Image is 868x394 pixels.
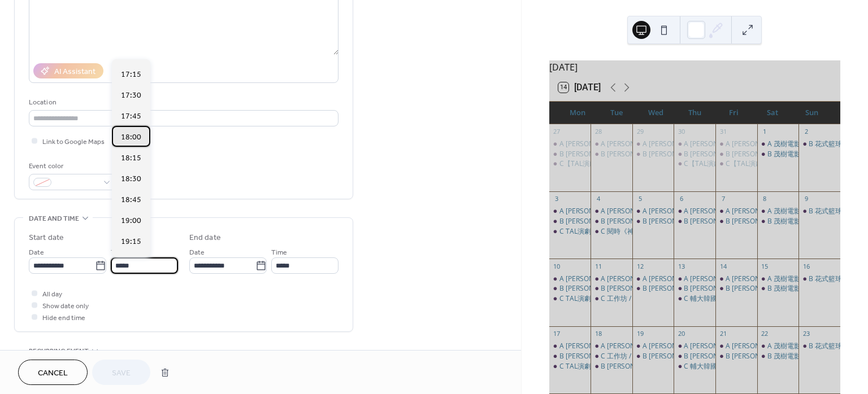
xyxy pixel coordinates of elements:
[726,352,785,361] div: B [PERSON_NAME]
[559,342,619,351] div: A [PERSON_NAME]
[684,150,743,159] div: B [PERSON_NAME]
[757,139,799,149] div: A 茂樹電影 / 許卉林
[761,330,769,338] div: 22
[549,284,591,294] div: B 何裕天
[591,217,632,226] div: B 何裕天
[726,139,785,149] div: A [PERSON_NAME]
[189,232,221,244] div: End date
[802,128,810,136] div: 2
[674,274,715,284] div: A 何裕天
[42,300,89,312] span: Show date only
[549,207,591,216] div: A 何裕天
[674,159,715,169] div: C【TAL演劇實驗室】-鈴木排練 / 賴峻祥
[757,342,799,351] div: A 茂樹電影 / 許卉林
[757,217,799,226] div: B 茂樹電影 / 許卉林
[601,342,660,351] div: A [PERSON_NAME]
[643,207,702,216] div: A [PERSON_NAME]
[121,110,141,122] span: 17:45
[757,352,799,361] div: B 茂樹電影 / 許卉林
[594,128,602,136] div: 28
[121,131,141,143] span: 18:00
[761,262,769,270] div: 15
[594,262,602,270] div: 11
[549,217,591,226] div: B 何裕天
[111,247,127,259] span: Time
[29,213,79,225] span: Date and time
[767,217,860,226] div: B 茂樹電影 / [PERSON_NAME]
[601,227,727,237] div: C 閱時《神農十七號》 / [PERSON_NAME]
[674,139,715,149] div: A 何裕天
[757,150,799,159] div: B 茂樹電影 / 許卉林
[643,342,702,351] div: A [PERSON_NAME]
[643,139,702,149] div: A [PERSON_NAME]
[643,352,702,361] div: B [PERSON_NAME]
[29,97,336,108] div: Location
[677,262,685,270] div: 13
[674,342,715,351] div: A 何裕天
[677,195,685,203] div: 6
[591,227,632,237] div: C 閱時《神農十七號》 / 戴家榆
[553,195,561,203] div: 3
[798,139,840,149] div: B 花式籃球 / 球魁
[559,217,619,226] div: B [PERSON_NAME]
[674,217,715,226] div: B 何裕天
[42,312,85,324] span: Hide end time
[549,362,591,371] div: C TAL演劇實驗室-鈴木團練 / 黃羿真
[753,102,792,124] div: Sat
[559,150,619,159] div: B [PERSON_NAME]
[601,150,660,159] div: B [PERSON_NAME]
[271,247,287,259] span: Time
[559,284,619,294] div: B [PERSON_NAME]
[549,352,591,361] div: B 何裕天
[549,60,840,74] div: [DATE]
[715,342,757,351] div: A 何裕天
[798,274,840,284] div: B 花式籃球 / 球魁
[684,207,743,216] div: A [PERSON_NAME]
[601,284,660,294] div: B [PERSON_NAME]
[549,150,591,159] div: B 何裕天
[719,128,727,136] div: 31
[757,274,799,284] div: A 茂樹電影 / 許卉林
[674,207,715,216] div: A 何裕天
[632,150,674,159] div: B 何裕天
[767,284,860,294] div: B 茂樹電影 / [PERSON_NAME]
[674,150,715,159] div: B 何裕天
[18,360,88,385] a: Cancel
[674,352,715,361] div: B 何裕天
[767,139,860,149] div: A 茂樹電影 / [PERSON_NAME]
[591,139,632,149] div: A 何裕天
[559,139,619,149] div: A [PERSON_NAME]
[632,284,674,294] div: B 何裕天
[591,362,632,371] div: B 何裕天
[591,352,632,361] div: C 工作坊 / 葉伊
[121,214,141,226] span: 19:00
[636,262,644,270] div: 12
[684,274,743,284] div: A [PERSON_NAME]
[29,160,114,172] div: Event color
[549,139,591,149] div: A 何裕天
[553,330,561,338] div: 17
[591,274,632,284] div: A 何裕天
[594,330,602,338] div: 18
[715,207,757,216] div: A 何裕天
[597,102,636,124] div: Tue
[809,207,861,216] div: B 花式籃球 / 球魁
[632,352,674,361] div: B 何裕天
[601,294,686,304] div: C 工作坊 / [PERSON_NAME]
[601,207,660,216] div: A [PERSON_NAME]
[674,362,715,371] div: C 輔大韓國流行文化研究社-舞蹈 / 蔡秉軒
[559,207,619,216] div: A [PERSON_NAME]
[29,232,64,244] div: Start date
[715,217,757,226] div: B 何裕天
[591,294,632,304] div: C 工作坊 / 葉伊
[767,352,860,361] div: B 茂樹電影 / [PERSON_NAME]
[549,227,591,237] div: C TAL演劇實驗室-鈴木團練 / 黃羿真
[677,128,685,136] div: 30
[121,194,141,205] span: 18:45
[121,152,141,164] span: 18:15
[601,139,660,149] div: A [PERSON_NAME]
[636,102,675,124] div: Wed
[719,195,727,203] div: 7
[674,294,715,304] div: C 輔大韓國流行文化研究社-舞蹈 / 蔡秉軒
[559,227,726,237] div: C TAL演劇實驗室-[PERSON_NAME] / [PERSON_NAME]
